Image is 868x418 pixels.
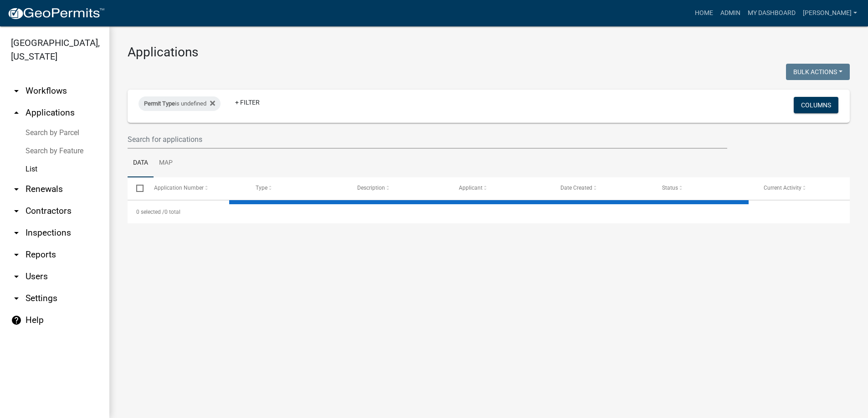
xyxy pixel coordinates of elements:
[11,315,22,326] i: help
[139,96,221,111] div: is undefined
[349,177,450,199] datatable-header-cell: Description
[552,177,653,199] datatable-header-cell: Date Created
[145,177,247,199] datatable-header-cell: Application Number
[256,185,267,191] span: Type
[11,227,22,238] i: arrow_drop_down
[662,185,678,191] span: Status
[136,209,164,215] span: 0 selected /
[228,94,267,111] a: + Filter
[11,293,22,304] i: arrow_drop_down
[799,5,861,22] a: [PERSON_NAME]
[450,177,552,199] datatable-header-cell: Applicant
[11,206,22,217] i: arrow_drop_down
[560,185,592,191] span: Date Created
[11,184,22,195] i: arrow_drop_down
[717,5,744,22] a: Admin
[691,5,717,22] a: Home
[128,149,154,178] a: Data
[144,100,175,107] span: Permit Type
[154,185,204,191] span: Application Number
[128,177,145,199] datatable-header-cell: Select
[128,45,850,60] h3: Applications
[247,177,348,199] datatable-header-cell: Type
[744,5,799,22] a: My Dashboard
[459,185,483,191] span: Applicant
[755,177,857,199] datatable-header-cell: Current Activity
[128,130,727,149] input: Search for applications
[653,177,755,199] datatable-header-cell: Status
[154,149,178,178] a: Map
[794,97,838,113] button: Columns
[128,201,850,223] div: 0 total
[357,185,385,191] span: Description
[786,64,850,80] button: Bulk Actions
[11,107,22,118] i: arrow_drop_up
[11,271,22,282] i: arrow_drop_down
[11,249,22,260] i: arrow_drop_down
[11,86,22,96] i: arrow_drop_down
[764,185,801,191] span: Current Activity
